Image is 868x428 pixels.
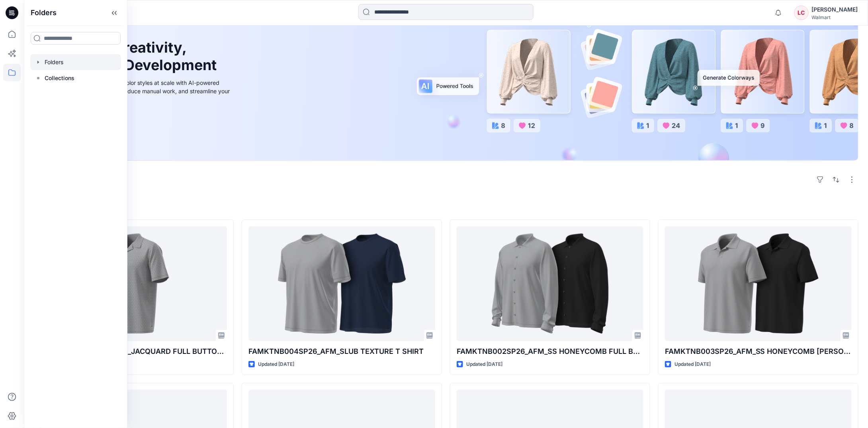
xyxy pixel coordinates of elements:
a: FAMKTNB003SP26_AFM_SS HONEYCOMB JOHNNY COLLAR POLO [665,226,852,341]
a: FAMKTNB002SP26_AFM_SS HONEYCOMB FULL BUTTON [457,226,643,341]
p: Collections [45,73,74,83]
div: Walmart [812,14,858,20]
p: FAMKTNB005SP26_AFM_JACQUARD FULL BUTTON SHIRT [40,346,227,357]
p: FAMKTNB002SP26_AFM_SS HONEYCOMB FULL BUTTON [457,346,643,357]
a: Discover more [53,113,232,129]
p: Updated [DATE] [258,360,294,369]
h4: Styles [33,202,858,212]
h1: Unleash Creativity, Speed Up Development [53,39,220,73]
div: Explore ideas faster and recolor styles at scale with AI-powered tools that boost creativity, red... [53,79,232,104]
p: FAMKTNB003SP26_AFM_SS HONEYCOMB [PERSON_NAME] POLO [665,346,852,357]
p: Updated [DATE] [466,360,502,369]
p: FAMKTNB004SP26_AFM_SLUB TEXTURE T SHIRT [248,346,435,357]
p: Updated [DATE] [674,360,711,369]
div: [PERSON_NAME] [812,5,858,14]
a: FAMKTNB005SP26_AFM_JACQUARD FULL BUTTON SHIRT [40,226,227,341]
a: FAMKTNB004SP26_AFM_SLUB TEXTURE T SHIRT [248,226,435,341]
div: LC [794,6,809,20]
